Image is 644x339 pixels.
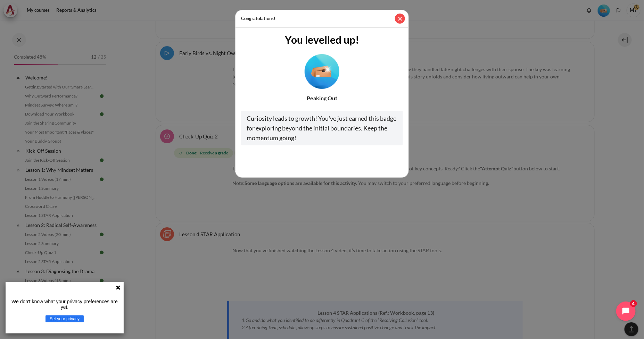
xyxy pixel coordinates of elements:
button: Close [395,14,405,24]
h3: You levelled up! [241,33,403,46]
img: Level #2 [305,54,339,88]
p: We don't know what your privacy preferences are yet. [8,299,121,310]
div: Peaking Out [241,94,403,102]
div: Level #2 [305,51,339,89]
button: Set your privacy [46,315,84,322]
h5: Congratulations! [241,15,275,22]
div: Curiosity leads to growth! You've just earned this badge for exploring beyond the initial boundar... [241,111,403,145]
